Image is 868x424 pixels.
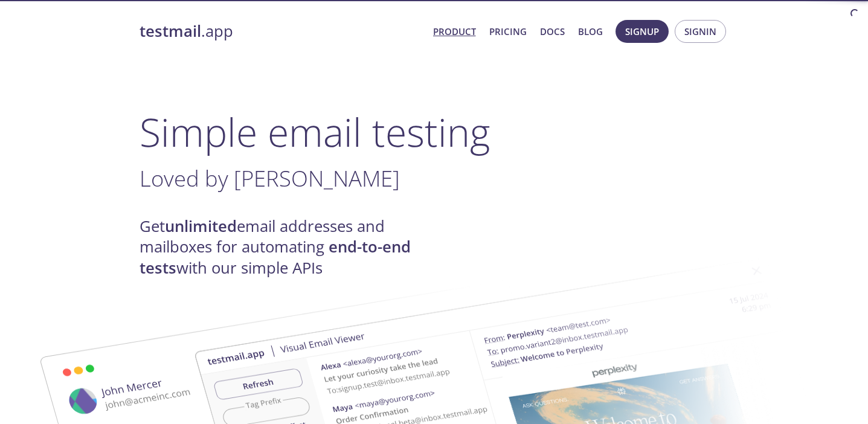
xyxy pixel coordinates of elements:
[140,163,400,193] span: Loved by [PERSON_NAME]
[616,20,669,43] button: Signup
[140,21,423,42] a: testmail.app
[433,24,476,39] a: Product
[140,216,434,278] h4: Get email addresses and mailboxes for automating with our simple APIs
[578,24,603,39] a: Blog
[165,216,237,237] strong: unlimited
[684,24,716,39] span: Signin
[140,236,411,278] strong: end-to-end tests
[140,21,201,42] strong: testmail
[140,109,729,155] h1: Simple email testing
[675,20,726,43] button: Signin
[625,24,659,39] span: Signup
[489,24,527,39] a: Pricing
[540,24,565,39] a: Docs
